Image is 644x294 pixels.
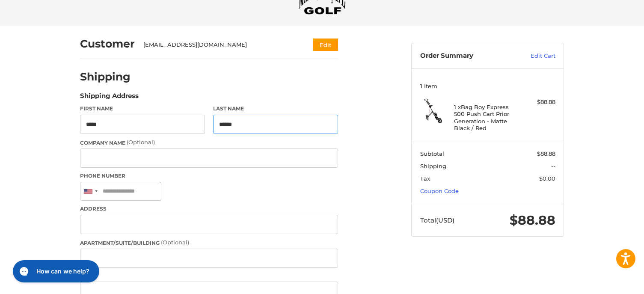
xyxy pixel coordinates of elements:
[80,205,338,213] label: Address
[510,212,555,228] span: $88.88
[213,105,338,113] label: Last Name
[80,238,338,247] label: Apartment/Suite/Building
[9,257,102,285] iframe: Gorgias live chat messenger
[80,272,338,280] label: City
[143,41,297,49] div: [EMAIL_ADDRESS][DOMAIN_NAME]
[313,39,338,51] button: Edit
[80,70,131,83] h2: Shipping
[420,83,555,89] h3: 1 Item
[420,175,430,182] span: Tax
[80,182,100,201] div: United States: +1
[127,139,155,146] small: (Optional)
[161,239,189,246] small: (Optional)
[80,91,139,105] legend: Shipping Address
[420,52,512,60] h3: Order Summary
[551,163,555,169] span: --
[80,138,338,147] label: Company Name
[537,150,555,157] span: $88.88
[80,105,205,113] label: First Name
[539,175,555,182] span: $0.00
[420,216,454,224] span: Total (USD)
[454,104,519,131] h4: 1 x Bag Boy Express 500 Push Cart Prior Generation - Matte Black / Red
[522,98,555,107] div: $88.88
[573,271,644,294] iframe: Google Customer Reviews
[80,172,338,180] label: Phone Number
[420,163,446,169] span: Shipping
[80,37,135,50] h2: Customer
[512,52,555,60] a: Edit Cart
[420,150,444,157] span: Subtotal
[420,187,459,194] a: Coupon Code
